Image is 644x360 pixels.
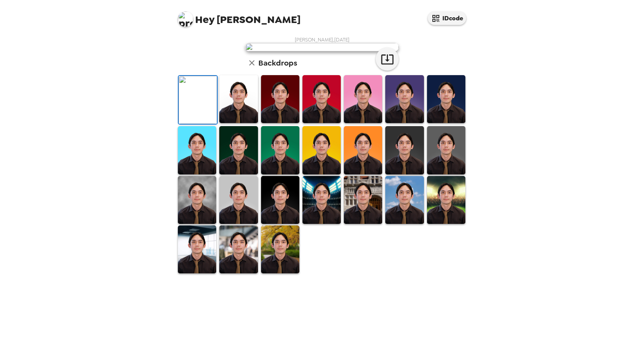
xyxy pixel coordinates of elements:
button: IDcode [428,12,466,25]
h6: Backdrops [258,57,297,69]
span: [PERSON_NAME] [178,8,301,25]
img: profile pic [178,12,193,27]
span: [PERSON_NAME] , [DATE] [295,36,350,43]
img: user [245,43,399,51]
span: Hey [195,13,214,26]
img: Original [179,76,217,124]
